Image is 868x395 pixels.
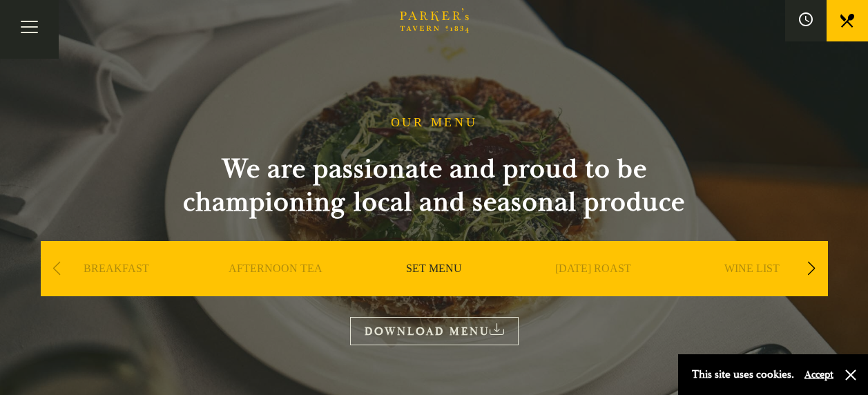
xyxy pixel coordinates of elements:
[844,368,858,382] button: Close and accept
[406,262,462,317] a: SET MENU
[158,153,711,219] h2: We are passionate and proud to be championing local and seasonal produce
[229,262,322,317] a: AFTERNOON TEA
[724,262,780,317] a: WINE LIST
[555,262,631,317] a: [DATE] ROAST
[676,241,828,338] div: 5 / 9
[48,253,66,284] div: Previous slide
[692,365,794,385] p: This site uses cookies.
[358,241,510,338] div: 3 / 9
[84,262,149,317] a: BREAKFAST
[41,241,193,338] div: 1 / 9
[517,241,669,338] div: 4 / 9
[391,115,478,131] h1: OUR MENU
[200,241,351,338] div: 2 / 9
[802,253,821,284] div: Next slide
[804,368,833,381] button: Accept
[350,317,519,345] a: DOWNLOAD MENU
